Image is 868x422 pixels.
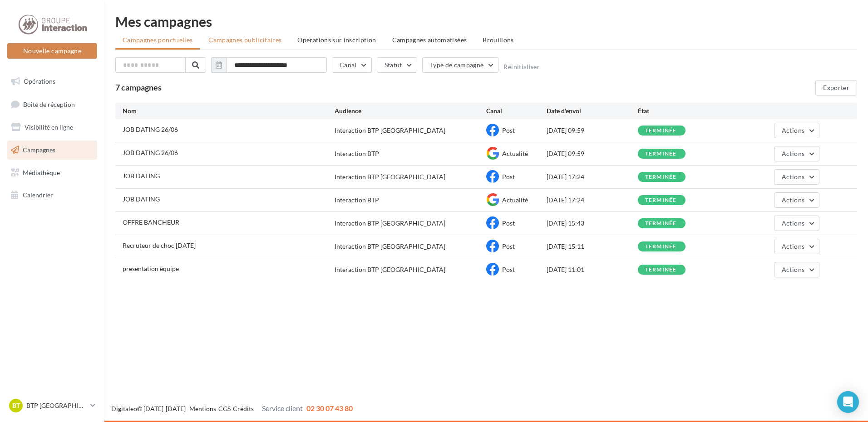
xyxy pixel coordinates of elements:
button: Canal [332,57,372,73]
a: Boîte de réception [5,95,99,114]
div: Interaction BTP [335,196,379,205]
span: Actualité [502,150,528,157]
a: Calendrier [5,186,99,205]
div: terminée [645,128,677,134]
a: Médiathèque [5,163,99,182]
span: presentation équipe [123,265,179,272]
span: Post [502,242,515,250]
span: OFFRE BANCHEUR [123,218,179,226]
span: Operations sur inscription [297,36,376,44]
a: Visibilité en ligne [5,118,99,137]
span: Actions [782,126,804,134]
span: Actions [782,266,804,273]
span: Boîte de réception [23,100,75,108]
button: Actions [774,146,819,161]
span: BT [12,401,20,410]
button: Nouvelle campagne [7,43,97,59]
a: Digitaleo [111,405,137,412]
span: Brouillons [483,36,514,44]
button: Actions [774,262,819,277]
div: Audience [335,106,486,116]
div: Interaction BTP [GEOGRAPHIC_DATA] [335,172,445,181]
span: Médiathèque [23,168,60,176]
div: [DATE] 11:01 [547,265,637,274]
span: Post [502,126,515,134]
a: Campagnes [5,141,99,160]
span: JOB DATING [123,172,160,180]
span: Service client [262,404,303,412]
button: Actions [774,216,819,231]
div: terminée [645,151,677,157]
div: [DATE] 17:24 [547,196,637,205]
span: JOB DATING 26/06 [123,149,178,156]
div: Interaction BTP [GEOGRAPHIC_DATA] [335,265,445,274]
button: Réinitialiser [503,63,540,70]
span: Opérations [24,77,55,85]
span: 7 campagnes [115,82,162,92]
div: [DATE] 09:59 [547,126,637,135]
div: terminée [645,244,677,250]
span: 02 30 07 43 80 [306,404,353,412]
a: Opérations [5,72,99,91]
span: Recruteur de choc 01/04/25 [123,241,196,249]
span: Actions [782,242,804,250]
span: Calendrier [23,191,53,199]
button: Statut [377,57,417,73]
div: Mes campagnes [115,15,857,28]
span: Campagnes automatisées [392,36,467,44]
div: Canal [486,106,547,116]
button: Actions [774,192,819,208]
span: © [DATE]-[DATE] - - - [111,405,353,412]
button: Actions [774,239,819,254]
button: Actions [774,169,819,185]
p: BTP [GEOGRAPHIC_DATA] [26,401,87,410]
span: Post [502,266,515,273]
div: [DATE] 09:59 [547,149,637,158]
span: Actions [782,150,804,157]
div: terminée [645,174,677,180]
span: Actions [782,173,804,181]
button: Type de campagne [422,57,499,73]
span: Campagnes [23,146,55,154]
span: Actualité [502,196,528,204]
div: Open Intercom Messenger [837,391,859,413]
div: Interaction BTP [335,149,379,158]
div: Interaction BTP [GEOGRAPHIC_DATA] [335,219,445,228]
div: Date d'envoi [547,106,637,116]
div: terminée [645,221,677,226]
button: Exporter [815,80,857,95]
div: État [638,106,729,116]
span: Post [502,173,515,181]
a: CGS [218,405,231,412]
button: Actions [774,123,819,138]
div: [DATE] 17:24 [547,172,637,181]
div: Interaction BTP [GEOGRAPHIC_DATA] [335,126,445,135]
span: Post [502,219,515,227]
span: Actions [782,219,804,227]
span: Actions [782,196,804,204]
span: Campagnes publicitaires [208,36,281,44]
span: JOB DATING 26/06 [123,126,178,133]
span: Visibilité en ligne [25,123,73,131]
span: JOB DATING [123,195,160,203]
a: Mentions [189,405,216,412]
div: [DATE] 15:11 [547,242,637,251]
div: terminée [645,267,677,273]
a: Crédits [233,405,254,412]
div: [DATE] 15:43 [547,219,637,228]
a: BT BTP [GEOGRAPHIC_DATA] [7,397,97,414]
div: Nom [123,106,335,116]
div: Interaction BTP [GEOGRAPHIC_DATA] [335,242,445,251]
div: terminée [645,197,677,203]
